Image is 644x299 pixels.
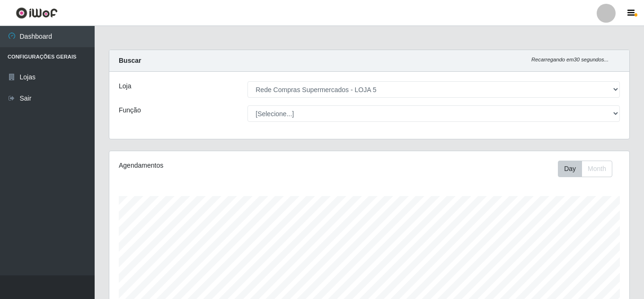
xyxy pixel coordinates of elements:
[119,57,141,64] strong: Buscar
[582,161,612,177] button: Month
[558,161,620,177] div: Toolbar with button groups
[16,7,58,19] img: CoreUI Logo
[119,161,319,171] div: Agendamentos
[558,161,582,177] button: Day
[119,105,141,115] label: Função
[119,81,131,91] label: Loja
[558,161,612,177] div: First group
[531,57,609,62] i: Recarregando em 30 segundos...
